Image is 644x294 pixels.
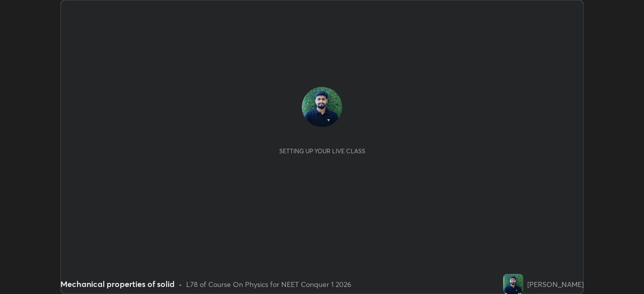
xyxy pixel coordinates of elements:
[279,147,365,155] div: Setting up your live class
[179,279,182,289] div: •
[503,274,523,294] img: 77ba4126559f4ddba4dd2c35227dad6a.jpg
[527,279,584,289] div: [PERSON_NAME]
[302,87,342,127] img: 77ba4126559f4ddba4dd2c35227dad6a.jpg
[186,279,351,289] div: L78 of Course On Physics for NEET Conquer 1 2026
[60,278,175,290] div: Mechanical properties of solid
